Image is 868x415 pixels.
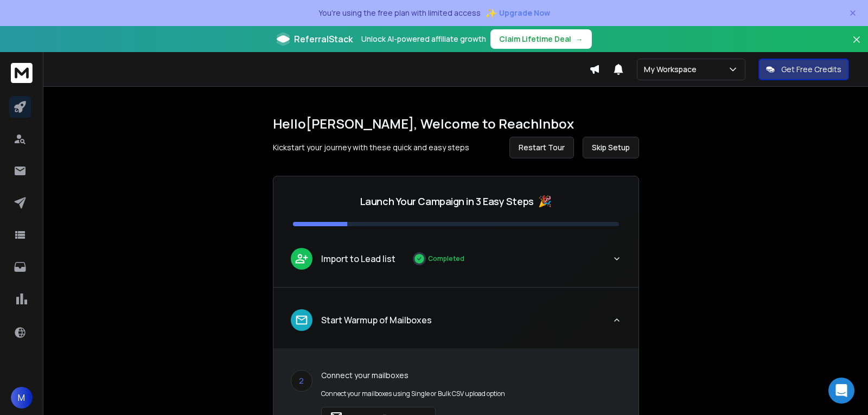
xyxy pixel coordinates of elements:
[758,59,849,80] button: Get Free Credits
[273,115,639,132] h1: Hello [PERSON_NAME] , Welcome to ReachInbox
[644,64,701,75] p: My Workspace
[509,137,574,158] button: Restart Tour
[499,8,550,18] span: Upgrade Now
[321,314,432,327] p: Start Warmup of Mailboxes
[576,34,583,44] span: →
[11,387,33,408] button: M
[294,33,353,46] span: ReferralStack
[295,313,309,327] img: lead
[321,370,505,381] p: Connect your mailboxes
[828,378,854,404] div: Open Intercom Messenger
[583,137,639,158] button: Skip Setup
[360,194,534,209] p: Launch Your Campaign in 3 Easy Steps
[291,370,312,392] div: 2
[781,64,841,75] p: Get Free Credits
[321,252,395,265] p: Import to Lead list
[295,252,309,265] img: lead
[592,142,630,153] span: Skip Setup
[485,5,497,21] span: ✨
[490,29,592,49] button: Claim Lifetime Deal→
[428,254,464,263] p: Completed
[321,390,505,398] p: Connect your mailboxes using Single or Bulk CSV upload option
[273,239,639,287] button: leadImport to Lead listCompleted
[485,2,550,24] button: ✨Upgrade Now
[318,8,481,18] p: You're using the free plan with limited access
[850,33,864,59] button: Close banner
[273,301,639,348] button: leadStart Warmup of Mailboxes
[273,142,469,153] p: Kickstart your journey with these quick and easy steps
[361,34,486,44] p: Unlock AI-powered affiliate growth
[538,194,552,209] span: 🎉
